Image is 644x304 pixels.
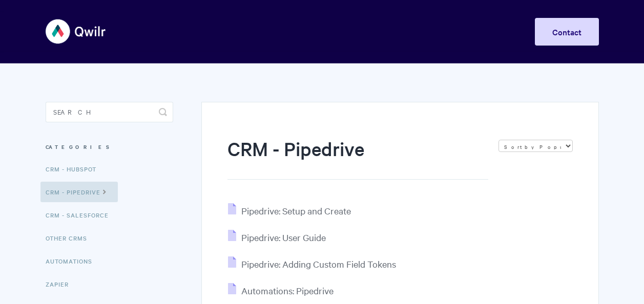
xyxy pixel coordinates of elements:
a: Other CRMs [46,228,95,248]
a: Pipedrive: Adding Custom Field Tokens [228,258,396,270]
h1: CRM - Pipedrive [227,136,488,180]
a: Pipedrive: User Guide [228,231,326,243]
input: Search [46,102,173,122]
span: Automations: Pipedrive [241,285,334,296]
a: CRM - Salesforce [46,205,116,225]
span: Pipedrive: Setup and Create [241,205,351,216]
span: Pipedrive: User Guide [241,231,326,243]
a: Automations [46,251,100,271]
a: Zapier [46,274,76,294]
h3: Categories [46,138,173,156]
span: Pipedrive: Adding Custom Field Tokens [241,258,396,270]
a: Pipedrive: Setup and Create [228,205,351,216]
a: Automations: Pipedrive [228,285,334,296]
a: Contact [535,18,599,46]
img: Qwilr Help Center [46,12,107,51]
a: CRM - Pipedrive [40,182,118,202]
select: Page reloads on selection [498,140,573,152]
a: CRM - HubSpot [46,159,104,179]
